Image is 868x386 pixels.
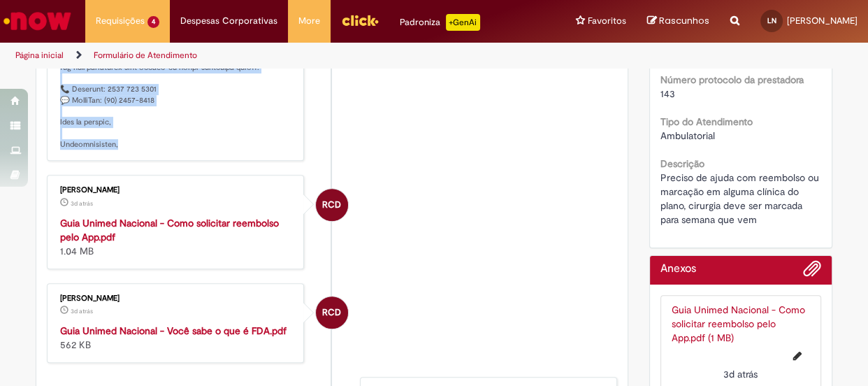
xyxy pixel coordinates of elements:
[60,186,293,194] div: [PERSON_NAME]
[660,115,753,128] b: Tipo do Atendimento
[316,189,348,221] div: Rodrigo Camilo Dos Santos
[298,14,320,28] span: More
[588,14,626,28] span: Favoritos
[316,296,348,329] div: Rodrigo Camilo Dos Santos
[672,303,805,344] a: Guia Unimed Nacional - Como solicitar reembolso pelo App.pdf (1 MB)
[400,14,480,31] div: Padroniza
[10,43,568,69] ul: Trilhas de página
[660,157,704,170] b: Descrição
[322,296,341,329] span: RCD
[322,188,341,222] span: RCD
[785,345,810,367] button: Editar nome de arquivo Guia Unimed Nacional - Como solicitar reembolso pelo App.pdf
[15,50,64,61] a: Página inicial
[60,294,293,303] div: [PERSON_NAME]
[660,129,715,142] span: Ambulatorial
[71,307,93,315] time: 26/09/2025 17:04:30
[60,216,293,258] div: 1.04 MB
[803,259,821,285] button: Adicionar anexos
[341,10,379,31] img: click_logo_yellow_360x200.png
[660,73,804,86] b: Número protocolo da prestadora
[60,217,279,243] a: Guia Unimed Nacional - Como solicitar reembolso pelo App.pdf
[60,324,287,337] a: Guia Unimed Nacional - Você sabe o que é FDA.pdf
[723,368,758,380] span: 3d atrás
[71,199,93,208] time: 26/09/2025 17:04:37
[647,15,709,28] a: Rascunhos
[96,14,145,28] span: Requisições
[94,50,197,61] a: Formulário de Atendimento
[147,16,159,28] span: 4
[660,263,696,276] h2: Anexos
[767,16,776,25] span: LN
[660,171,822,226] span: Preciso de ajuda com reembolso ou marcação em alguma clínica do plano, cirurgia deve ser marcada ...
[71,307,93,315] span: 3d atrás
[1,7,73,35] img: ServiceNow
[60,324,293,352] div: 562 KB
[787,15,858,27] span: [PERSON_NAME]
[71,199,93,208] span: 3d atrás
[660,87,675,100] span: 143
[659,14,709,27] span: Rascunhos
[446,14,480,31] p: +GenAi
[723,368,758,380] time: 26/09/2025 17:04:37
[180,14,277,28] span: Despesas Corporativas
